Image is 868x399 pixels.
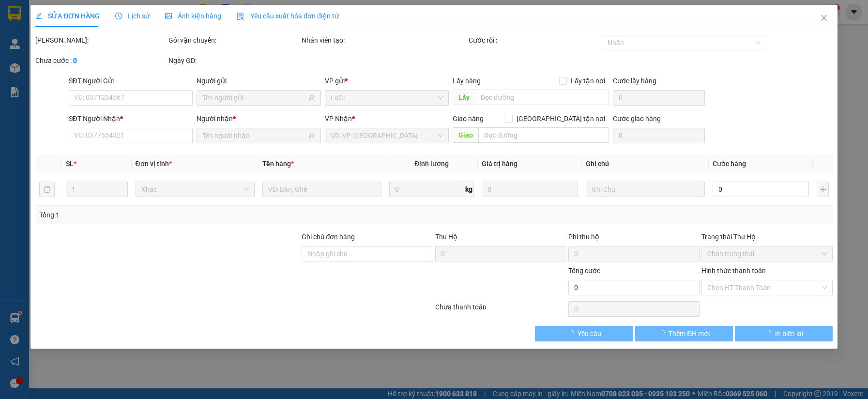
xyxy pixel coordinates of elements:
[775,328,803,339] span: In biên lai
[35,12,100,20] span: SỬA ĐƠN HÀNG
[308,132,315,139] span: user
[308,94,315,101] span: user
[464,182,474,197] span: kg
[669,328,710,339] span: Thêm ĐH mới
[453,115,484,123] span: Giao hàng
[324,115,351,123] span: VP Nhận
[39,210,335,220] div: Tổng: 1
[578,328,601,339] span: Yêu cầu
[434,302,567,319] div: Chưa thanh toán
[262,160,294,168] span: Tên hàng
[612,128,704,143] input: Cước giao hàng
[73,57,77,64] b: 0
[115,12,150,20] span: Lịch sử
[4,44,47,53] span: 0908883887
[482,160,518,168] span: Giá trị hàng
[535,326,633,341] button: Yêu cầu
[567,330,578,337] span: loading
[197,76,320,86] div: Người gửi
[165,12,221,20] span: Ảnh kiện hàng
[141,182,248,197] span: Khác
[701,231,833,242] div: Trạng thái Thu Hộ
[324,76,448,86] div: VP gửi
[582,154,709,173] th: Ghi chú
[482,182,578,197] input: 0
[810,5,838,32] button: Close
[635,326,732,341] button: Thêm ĐH mới
[107,61,125,72] span: LaGi
[202,130,306,141] input: Tên người nhận
[39,182,55,197] button: delete
[568,267,600,275] span: Tổng cước
[302,233,355,241] label: Ghi chú đơn hàng
[453,77,481,85] span: Lấy hàng
[701,267,766,275] label: Hình thức thanh toán
[262,182,381,197] input: VD: Bàn, Ghế
[612,77,656,85] label: Cước lấy hàng
[658,330,669,337] span: loading
[435,233,457,241] span: Thu Hộ
[115,13,122,19] span: clock-circle
[612,90,704,106] input: Cước lấy hàng
[707,246,827,261] span: Chọn trạng thái
[35,55,167,66] div: Chưa cước :
[764,330,775,337] span: loading
[512,113,609,124] span: [GEOGRAPHIC_DATA] tận nơi
[612,115,660,123] label: Cước giao hàng
[237,13,244,20] img: icon
[586,182,705,197] input: Ghi Chú
[453,90,475,105] span: Lấy
[197,113,320,124] div: Người nhận
[35,35,167,46] div: [PERSON_NAME]:
[168,55,300,66] div: Ngày GD:
[35,13,42,19] span: edit
[302,246,433,261] input: Ghi chú đơn hàng
[135,160,171,168] span: Đơn vị tính
[69,113,193,124] div: SĐT Người Nhận
[453,127,478,143] span: Giao
[165,13,172,19] span: picture
[4,61,65,72] strong: Phiếu gửi hàng
[237,12,339,20] span: Yêu cầu xuất hóa đơn điện tử
[66,160,74,168] span: SL
[4,5,87,18] strong: Nhà xe Mỹ Loan
[475,90,609,105] input: Dọc đường
[468,35,599,46] div: Cước rồi :
[568,231,700,246] div: Phí thu hộ
[566,76,609,86] span: Lấy tận nơi
[92,5,139,16] span: 89ELWKM3
[202,92,306,103] input: Tên người gửi
[735,326,833,341] button: In biên lai
[817,182,829,197] button: plus
[414,160,449,168] span: Định lượng
[820,14,828,22] span: close
[168,35,300,46] div: Gói vận chuyển:
[4,24,89,43] span: 21 [PERSON_NAME] P10 Q10
[69,76,193,86] div: SĐT Người Gửi
[302,35,466,46] div: Nhân viên tạo:
[713,160,746,168] span: Cước hàng
[330,91,442,105] span: LaGi
[478,127,609,143] input: Dọc đường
